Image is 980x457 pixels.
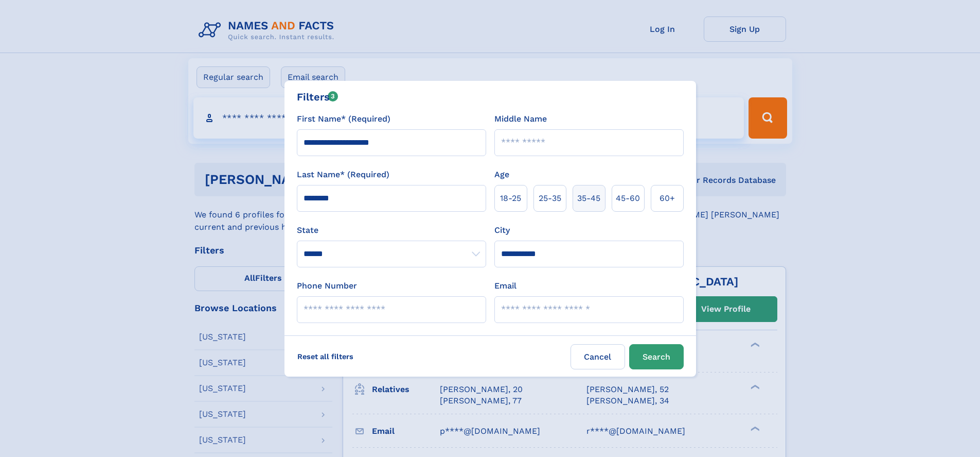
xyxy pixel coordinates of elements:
label: Last Name* (Required) [297,168,389,181]
label: Cancel [571,344,625,369]
label: State [297,224,486,236]
span: 60+ [660,192,675,205]
button: Search [629,344,684,369]
label: Phone Number [297,280,357,292]
label: First Name* (Required) [297,113,390,125]
label: Middle Name [494,113,547,125]
span: 18‑25 [500,192,521,205]
label: Email [494,280,516,292]
label: Reset all filters [291,344,360,369]
span: 25‑35 [539,192,561,205]
div: Filters [297,89,338,105]
span: 45‑60 [616,192,640,205]
span: 35‑45 [577,192,600,205]
label: Age [494,168,509,181]
label: City [494,224,510,236]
